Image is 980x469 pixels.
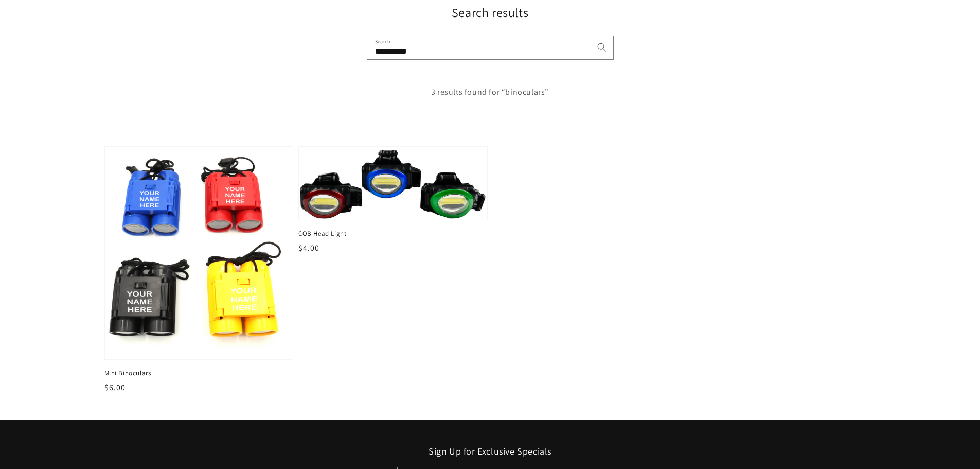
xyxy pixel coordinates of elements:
a: COB Head Light COB Head Light $4.00 [298,146,488,255]
span: COB Head Light [298,229,488,238]
span: $4.00 [298,242,319,253]
span: Mini Binoculars [104,369,294,378]
h1: Search results [104,5,876,21]
a: Mini Binoculars Mini Binoculars $6.00 [104,146,294,394]
p: 3 results found for “binoculars” [104,85,876,100]
img: Mini Binoculars [102,144,295,362]
span: $6.00 [104,382,126,393]
h2: Sign Up for Exclusive Specials [104,445,876,457]
img: COB Head Light [299,147,487,220]
button: Search [591,36,613,59]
